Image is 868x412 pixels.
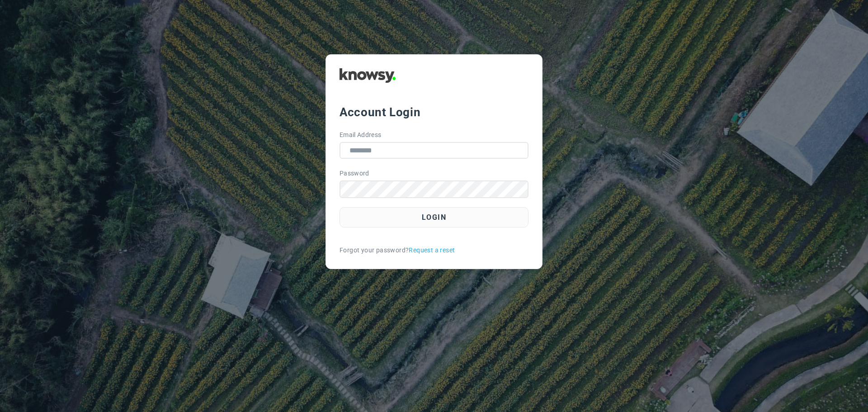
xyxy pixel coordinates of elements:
[340,130,382,140] label: Email Address
[340,207,528,227] button: Login
[340,246,528,255] div: Forgot your password?
[340,169,369,178] label: Password
[409,246,455,255] a: Request a reset
[340,104,528,120] div: Account Login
